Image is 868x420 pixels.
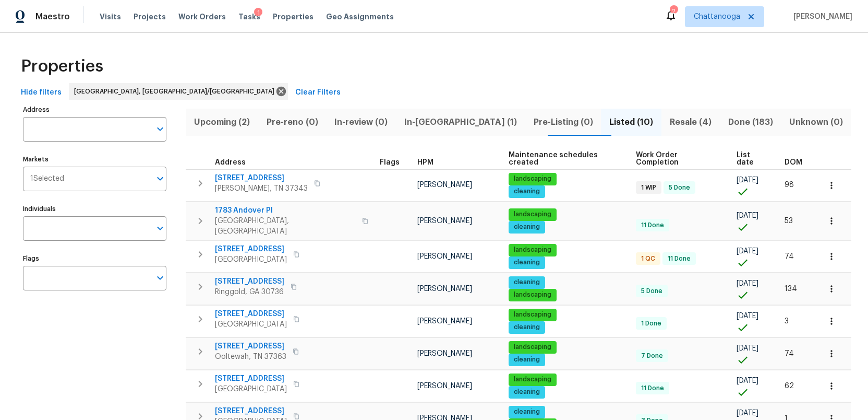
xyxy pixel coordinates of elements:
span: 1 QC [637,254,659,263]
button: Open [153,122,167,136]
button: Open [153,271,167,285]
span: DOM [785,159,802,166]
span: [PERSON_NAME] [417,285,472,293]
span: [STREET_ADDRESS] [215,341,286,352]
span: cleaning [510,355,544,364]
span: Work Order Completion [636,151,719,166]
span: In-review (0) [332,115,390,130]
span: [STREET_ADDRESS] [215,374,287,384]
span: Visits [100,11,121,22]
span: cleaning [510,258,544,267]
span: 5 Done [637,287,667,296]
span: 1783 Andover Pl [215,205,356,216]
span: Properties [273,11,314,22]
span: Properties [21,61,103,72]
span: [DATE] [737,410,758,417]
div: 2 [670,6,677,17]
span: [PERSON_NAME], TN 37343 [215,183,308,194]
span: [PERSON_NAME] [789,11,852,22]
span: cleaning [510,407,544,416]
span: Work Orders [178,11,226,22]
span: Chattanooga [694,11,740,22]
span: In-[GEOGRAPHIC_DATA] (1) [402,115,519,130]
span: 5 Done [665,183,694,192]
div: 1 [254,8,262,18]
span: [DATE] [737,177,758,184]
span: [PERSON_NAME] [417,382,472,390]
span: [DATE] [737,248,758,255]
span: Unknown (0) [787,115,845,130]
span: [DATE] [737,280,758,287]
span: [STREET_ADDRESS] [215,309,287,319]
span: Address [215,159,246,166]
span: cleaning [510,278,544,287]
span: 74 [785,253,794,260]
span: 98 [785,181,794,189]
span: [PERSON_NAME] [417,181,472,189]
span: Flags [380,159,400,166]
span: landscaping [510,310,556,319]
label: Address [23,107,166,113]
span: cleaning [510,187,544,196]
span: landscaping [510,246,556,254]
span: 134 [785,285,797,293]
span: Listed (10) [607,115,655,130]
span: Maestro [35,11,70,22]
label: Individuals [23,206,166,212]
span: 74 [785,350,794,357]
span: [DATE] [737,212,758,219]
span: Clear Filters [295,86,341,99]
span: [GEOGRAPHIC_DATA] [215,384,287,394]
span: 7 Done [637,352,667,360]
span: [DATE] [737,312,758,320]
span: 3 [785,318,789,325]
span: Ooltewah, TN 37363 [215,352,286,362]
span: Resale (4) [668,115,714,130]
span: [GEOGRAPHIC_DATA], [GEOGRAPHIC_DATA]/[GEOGRAPHIC_DATA] [74,86,279,97]
span: HPM [417,159,433,166]
span: [PERSON_NAME] [417,217,472,225]
span: Geo Assignments [326,11,394,22]
label: Flags [23,255,166,262]
span: [STREET_ADDRESS] [215,173,308,183]
div: [GEOGRAPHIC_DATA], [GEOGRAPHIC_DATA]/[GEOGRAPHIC_DATA] [69,83,288,100]
span: Maintenance schedules created [509,151,618,166]
span: landscaping [510,210,556,219]
span: cleaning [510,223,544,231]
span: 11 Done [664,254,695,263]
span: cleaning [510,388,544,396]
span: Upcoming (2) [192,115,252,130]
span: landscaping [510,343,556,352]
span: 62 [785,382,794,390]
span: 11 Done [637,221,668,230]
span: [GEOGRAPHIC_DATA] [215,254,287,265]
span: Ringgold, GA 30736 [215,287,284,297]
span: Projects [134,11,166,22]
span: landscaping [510,174,556,183]
span: [STREET_ADDRESS] [215,406,287,416]
span: [DATE] [737,377,758,384]
span: [STREET_ADDRESS] [215,276,284,287]
span: Hide filters [21,86,62,99]
span: Done (183) [726,115,775,130]
span: Pre-reno (0) [264,115,320,130]
span: List date [737,151,767,166]
span: 1 Selected [30,174,64,183]
span: 1 Done [637,319,666,328]
span: [PERSON_NAME] [417,350,472,357]
span: [GEOGRAPHIC_DATA], [GEOGRAPHIC_DATA] [215,216,356,237]
span: [PERSON_NAME] [417,253,472,260]
span: Tasks [238,13,260,20]
span: [DATE] [737,345,758,352]
span: [GEOGRAPHIC_DATA] [215,319,287,330]
button: Open [153,221,167,236]
button: Open [153,171,167,186]
span: [STREET_ADDRESS] [215,244,287,254]
span: landscaping [510,290,556,299]
span: 1 WIP [637,183,660,192]
span: Pre-Listing (0) [532,115,595,130]
button: Hide filters [17,83,66,102]
span: 53 [785,217,793,225]
span: [PERSON_NAME] [417,318,472,325]
span: landscaping [510,375,556,384]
